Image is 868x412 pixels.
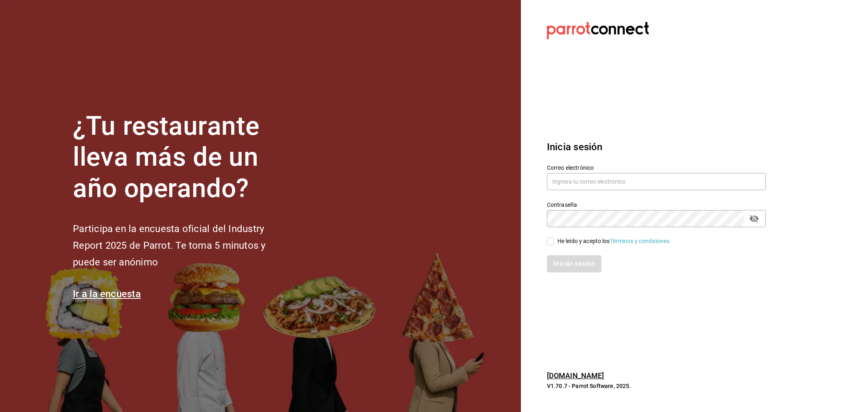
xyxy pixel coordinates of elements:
label: Contraseña [547,202,766,207]
h3: Inicia sesión [547,140,766,154]
p: V1.70.7 - Parrot Software, 2025. [547,382,766,390]
a: Ir a la encuesta [73,288,141,300]
a: Términos y condiciones. [610,238,671,244]
input: Ingresa tu correo electrónico [547,173,766,190]
button: passwordField [747,212,761,226]
a: [DOMAIN_NAME] [547,371,604,380]
h1: ¿Tu restaurante lleva más de un año operando? [73,111,293,204]
h2: Participa en la encuesta oficial del Industry Report 2025 de Parrot. Te toma 5 minutos y puede se... [73,221,293,270]
label: Correo electrónico [547,164,766,170]
div: He leído y acepto los [558,237,671,245]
